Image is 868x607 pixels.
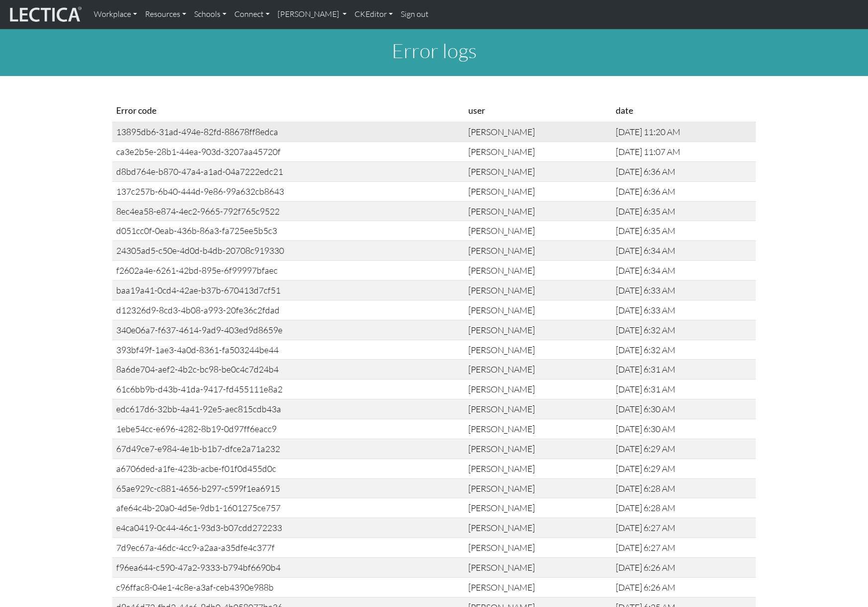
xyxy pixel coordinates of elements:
div: [PERSON_NAME] [468,383,608,395]
div: [DATE] 11:07 AM [616,146,752,157]
img: lecticalive [7,5,82,24]
div: 7d9ec67a-46dc-4cc9-a2aa-a35dfe4c377f [116,542,460,553]
div: [PERSON_NAME] [468,344,608,356]
div: f2602a4e-6261-42bd-895e-6f99997bfaec [116,265,460,276]
div: d12326d9-8cd3-4b08-a993-20fe36c2fdad [116,304,460,316]
th: date [612,100,756,122]
div: 137c257b-6b40-444d-9e86-99a632cb8643 [116,186,460,197]
div: [DATE] 6:30 AM [616,423,752,435]
a: Schools [190,4,230,25]
th: user [464,100,612,122]
div: [PERSON_NAME] [468,324,608,336]
div: [DATE] 6:29 AM [616,443,752,455]
div: 67d49ce7-e984-4e1b-b1b7-dfce2a71a232 [116,443,460,455]
div: [PERSON_NAME] [468,146,608,157]
div: [DATE] 6:32 AM [616,324,752,336]
div: [PERSON_NAME] [468,542,608,553]
div: 1ebe54cc-e696-4282-8b19-0d97ff6eacc9 [116,423,460,435]
div: [PERSON_NAME] [468,225,608,236]
div: baa19a41-0cd4-42ae-b37b-670413d7cf51 [116,285,460,296]
div: [PERSON_NAME] [468,126,608,138]
div: [DATE] 6:26 AM [616,582,752,593]
div: [DATE] 6:33 AM [616,304,752,316]
div: 61c6bb9b-d43b-41da-9417-fd455111e8a2 [116,383,460,395]
div: [DATE] 6:28 AM [616,483,752,494]
div: ca3e2b5e-28b1-44ea-903d-3207aa45720f [116,146,460,157]
div: 13895db6-31ad-494e-82fd-88678ff8edca [116,126,460,138]
div: e4ca0419-0c44-46c1-93d3-b07cdd272233 [116,522,460,533]
div: 8a6de704-aef2-4b2c-bc98-be0c4c7d24b4 [116,364,460,375]
div: [PERSON_NAME] [468,364,608,375]
div: [DATE] 6:29 AM [616,463,752,474]
div: a6706ded-a1fe-423b-acbe-f01f0d455d0c [116,463,460,474]
div: [DATE] 6:34 AM [616,245,752,256]
div: [DATE] 6:27 AM [616,522,752,533]
div: [DATE] 6:35 AM [616,206,752,217]
div: [PERSON_NAME] [468,582,608,593]
div: d8bd764e-b870-47a4-a1ad-04a7222edc21 [116,166,460,177]
div: d051cc0f-0eab-436b-86a3-fa725ee5b5c3 [116,225,460,236]
div: [DATE] 6:31 AM [616,383,752,395]
a: CKEditor [351,4,397,25]
a: [PERSON_NAME] [274,4,351,25]
div: [PERSON_NAME] [468,186,608,197]
div: [PERSON_NAME] [468,166,608,177]
a: Sign out [397,4,433,25]
div: [PERSON_NAME] [468,423,608,435]
div: 393bf49f-1ae3-4a0d-8361-fa503244be44 [116,344,460,356]
div: [PERSON_NAME] [468,483,608,494]
div: [PERSON_NAME] [468,502,608,514]
div: [PERSON_NAME] [468,562,608,573]
div: [PERSON_NAME] [468,463,608,474]
div: 8ec4ea58-e874-4ec2-9665-792f765c9522 [116,206,460,217]
div: [DATE] 6:35 AM [616,225,752,236]
div: [DATE] 6:36 AM [616,186,752,197]
div: edc617d6-32bb-4a41-92e5-aec815cdb43a [116,403,460,415]
div: [PERSON_NAME] [468,285,608,296]
div: [DATE] 6:28 AM [616,502,752,514]
div: [DATE] 6:26 AM [616,562,752,573]
div: 340e06a7-f637-4614-9ad9-403ed9d8659e [116,324,460,336]
div: [PERSON_NAME] [468,245,608,256]
div: [PERSON_NAME] [468,206,608,217]
div: [PERSON_NAME] [468,522,608,533]
div: [DATE] 6:36 AM [616,166,752,177]
div: 24305ad5-c50e-4d0d-b4db-20708c919330 [116,245,460,256]
div: [PERSON_NAME] [468,403,608,415]
div: [DATE] 6:30 AM [616,403,752,415]
div: [DATE] 6:27 AM [616,542,752,553]
div: c96ffac8-04e1-4c8e-a3af-ceb4390e988b [116,582,460,593]
div: [PERSON_NAME] [468,304,608,316]
a: Workplace [90,4,141,25]
div: [DATE] 6:31 AM [616,364,752,375]
div: [PERSON_NAME] [468,443,608,455]
div: [DATE] 11:20 AM [616,126,752,138]
div: [PERSON_NAME] [468,265,608,276]
a: Connect [230,4,274,25]
a: Resources [141,4,190,25]
div: afe64c4b-20a0-4d5e-9db1-1601275ce757 [116,502,460,514]
div: [DATE] 6:33 AM [616,285,752,296]
div: [DATE] 6:34 AM [616,265,752,276]
div: [DATE] 6:32 AM [616,344,752,356]
div: f96ea644-c590-47a2-9333-b794bf6690b4 [116,562,460,573]
th: Error code [112,100,464,122]
div: 65ae929c-c881-4656-b297-c599f1ea6915 [116,483,460,494]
